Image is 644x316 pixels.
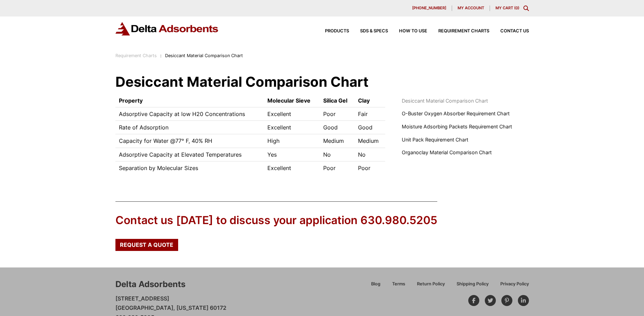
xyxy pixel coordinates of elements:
[402,149,492,156] a: Organoclay Material Comparison Chart
[427,29,489,33] a: Requirement Charts
[399,29,427,33] span: How to Use
[355,107,385,120] td: Fair
[500,282,529,286] span: Privacy Policy
[264,120,320,134] td: Excellent
[458,6,484,10] span: My account
[392,282,405,286] span: Terms
[349,29,388,33] a: SDS & SPECS
[355,148,385,161] td: No
[388,29,427,33] a: How to Use
[115,134,264,148] td: Capacity for Water @77° F, 40% RH
[264,161,320,175] td: Excellent
[115,161,264,175] td: Separation by Molecular Sizes
[115,213,437,228] div: Contact us [DATE] to discuss your application 630.980.5205
[314,29,349,33] a: Products
[323,97,347,104] strong: Silica Gel
[120,242,173,247] span: Request a Quote
[115,107,264,120] td: Adsorptive Capacity at low H20 Concentrations
[160,53,162,58] span: :
[320,120,355,134] td: Good
[451,280,494,292] a: Shipping Policy
[438,29,489,33] span: Requirement Charts
[412,6,446,10] span: [PHONE_NUMBER]
[417,282,445,286] span: Return Policy
[402,97,488,105] a: Desiccant Material Comparison Chart
[165,53,243,58] span: Desiccant Material Comparison Chart
[320,107,355,120] td: Poor
[115,239,178,251] a: Request a Quote
[267,97,310,104] strong: Molecular Sieve
[115,148,264,161] td: Adsorptive Capacity at Elevated Temperatures
[355,161,385,175] td: Poor
[115,278,185,290] div: Delta Adsorbents
[115,120,264,134] td: Rate of Adsorption
[115,22,219,35] img: Delta Adsorbents
[407,6,452,11] a: [PHONE_NUMBER]
[320,148,355,161] td: No
[358,97,370,104] strong: Clay
[115,53,157,58] a: Requirement Charts
[355,134,385,148] td: Medium
[402,123,512,130] a: Moisture Adsorbing Packets Requirement Chart
[402,136,468,144] a: Unit Pack Requirement Chart
[457,282,489,286] span: Shipping Policy
[119,97,143,104] strong: Property
[494,280,529,292] a: Privacy Policy
[371,282,380,286] span: Blog
[489,29,529,33] a: Contact Us
[515,6,518,10] span: 0
[355,120,385,134] td: Good
[402,110,510,117] a: O-Buster Oxygen Absorber Requirement Chart
[495,6,519,10] a: My Cart (0)
[523,6,529,11] div: Toggle Modal Content
[386,280,411,292] a: Terms
[325,29,349,33] span: Products
[360,29,388,33] span: SDS & SPECS
[264,148,320,161] td: Yes
[500,29,529,33] span: Contact Us
[264,134,320,148] td: High
[365,280,386,292] a: Blog
[320,161,355,175] td: Poor
[411,280,451,292] a: Return Policy
[452,6,490,11] a: My account
[264,107,320,120] td: Excellent
[115,75,529,89] h1: Desiccant Material Comparison Chart
[320,134,355,148] td: Medium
